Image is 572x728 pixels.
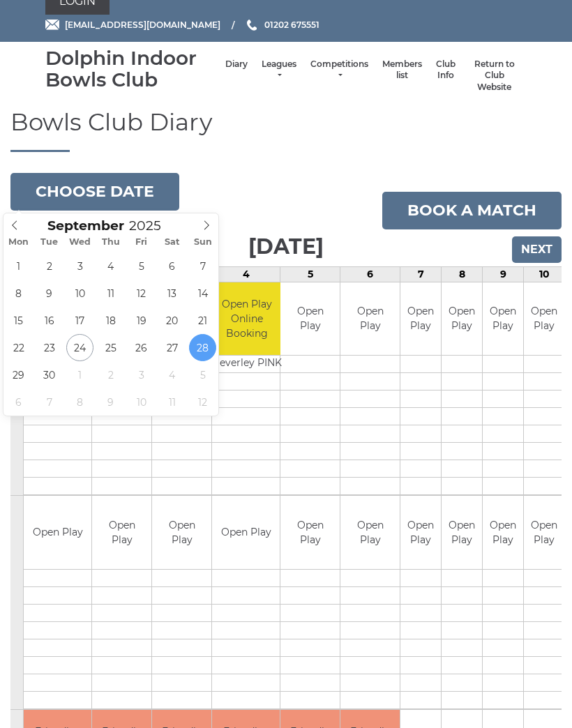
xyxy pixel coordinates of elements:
[97,361,124,388] span: October 2, 2025
[212,266,280,282] td: 4
[128,361,155,388] span: October 3, 2025
[36,334,63,361] span: September 23, 2025
[66,252,93,280] span: September 3, 2025
[524,496,564,569] td: Open Play
[212,356,282,373] td: Beverley PINK
[225,59,248,70] a: Diary
[10,109,562,151] h1: Bowls Club Diary
[189,252,216,280] span: September 7, 2025
[45,47,218,91] div: Dolphin Indoor Bowls Club
[5,388,32,416] span: October 6, 2025
[158,252,186,280] span: September 6, 2025
[264,20,319,30] span: 01202 675551
[45,18,220,31] a: Email [EMAIL_ADDRESS][DOMAIN_NAME]
[189,388,216,416] span: October 12, 2025
[97,280,124,307] span: September 11, 2025
[97,252,124,280] span: September 4, 2025
[66,307,93,334] span: September 17, 2025
[436,59,456,82] a: Club Info
[247,20,257,31] img: Phone us
[158,388,186,416] span: October 11, 2025
[310,59,368,82] a: Competitions
[96,238,126,247] span: Thu
[128,307,155,334] span: September 19, 2025
[128,280,155,307] span: September 12, 2025
[280,282,340,356] td: Open Play
[158,280,186,307] span: September 13, 2025
[128,334,155,361] span: September 26, 2025
[158,361,186,388] span: October 4, 2025
[483,266,524,282] td: 9
[92,496,151,569] td: Open Play
[36,280,63,307] span: September 9, 2025
[3,238,34,247] span: Mon
[124,218,179,234] input: Scroll to increment
[24,496,91,569] td: Open Play
[66,361,93,388] span: October 1, 2025
[5,252,32,280] span: September 1, 2025
[158,307,186,334] span: September 20, 2025
[36,307,63,334] span: September 16, 2025
[524,266,565,282] td: 10
[97,388,124,416] span: October 9, 2025
[442,282,482,356] td: Open Play
[66,334,93,361] span: September 24, 2025
[66,388,93,416] span: October 8, 2025
[128,252,155,280] span: September 5, 2025
[189,280,216,307] span: September 14, 2025
[36,252,63,280] span: September 2, 2025
[36,388,63,416] span: October 7, 2025
[340,266,400,282] td: 6
[382,59,422,82] a: Members list
[442,496,482,569] td: Open Play
[5,307,32,334] span: September 15, 2025
[469,59,520,93] a: Return to Club Website
[66,280,93,307] span: September 10, 2025
[212,496,280,569] td: Open Play
[97,307,124,334] span: September 18, 2025
[158,334,186,361] span: September 27, 2025
[5,280,32,307] span: September 8, 2025
[340,282,400,356] td: Open Play
[262,59,296,82] a: Leagues
[36,361,63,388] span: September 30, 2025
[212,282,282,356] td: Open Play Online Booking
[65,20,220,30] span: [EMAIL_ADDRESS][DOMAIN_NAME]
[524,282,564,356] td: Open Play
[483,496,523,569] td: Open Play
[47,220,124,233] span: Scroll to increment
[45,20,59,30] img: Email
[10,173,179,211] button: Choose date
[189,307,216,334] span: September 21, 2025
[483,282,523,356] td: Open Play
[152,496,211,569] td: Open Play
[512,236,562,263] input: Next
[126,238,157,247] span: Fri
[5,334,32,361] span: September 22, 2025
[188,238,218,247] span: Sun
[400,282,441,356] td: Open Play
[245,18,319,31] a: Phone us 01202 675551
[34,238,65,247] span: Tue
[400,266,442,282] td: 7
[189,361,216,388] span: October 5, 2025
[189,334,216,361] span: September 28, 2025
[128,388,155,416] span: October 10, 2025
[280,496,340,569] td: Open Play
[280,266,340,282] td: 5
[340,496,400,569] td: Open Play
[442,266,483,282] td: 8
[400,496,441,569] td: Open Play
[65,238,96,247] span: Wed
[157,238,188,247] span: Sat
[5,361,32,388] span: September 29, 2025
[97,334,124,361] span: September 25, 2025
[382,192,562,229] a: Book a match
